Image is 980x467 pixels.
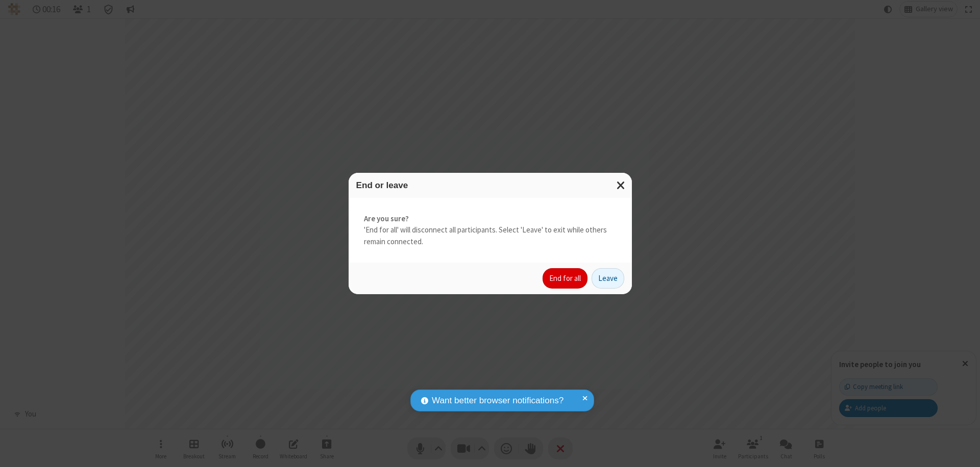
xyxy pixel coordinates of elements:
h3: End or leave [356,180,624,190]
button: End for all [543,268,587,289]
div: 'End for all' will disconnect all participants. Select 'Leave' to exit while others remain connec... [349,198,632,263]
strong: Are you sure? [364,213,617,225]
button: Close modal [610,173,632,198]
button: Leave [592,268,624,289]
span: Want better browser notifications? [432,394,563,407]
